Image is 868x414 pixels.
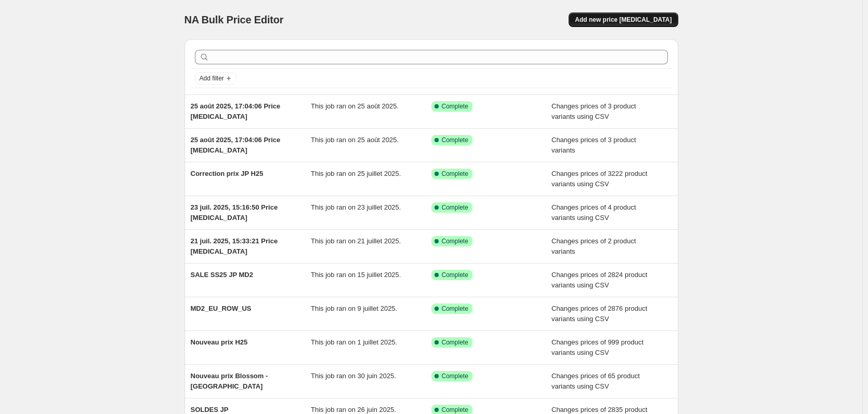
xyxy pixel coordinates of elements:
[191,136,281,154] span: 25 août 2025, 17:04:06 Price [MEDICAL_DATA]
[442,305,468,313] span: Complete
[551,372,640,390] span: Changes prices of 65 product variants using CSV
[551,136,636,154] span: Changes prices of 3 product variants
[191,203,278,222] span: 23 juil. 2025, 15:16:50 Price [MEDICAL_DATA]
[442,271,468,279] span: Complete
[311,305,397,312] span: This job ran on 9 juillet 2025.
[551,338,643,356] span: Changes prices of 999 product variants using CSV
[551,237,636,255] span: Changes prices of 2 product variants
[551,102,636,120] span: Changes prices of 3 product variants using CSV
[311,338,397,346] span: This job ran on 1 juillet 2025.
[185,14,284,25] span: NA Bulk Price Editor
[575,16,672,24] span: Add new price [MEDICAL_DATA]
[551,271,647,289] span: Changes prices of 2824 product variants using CSV
[442,372,468,380] span: Complete
[191,406,229,413] span: SOLDES JP
[442,203,468,212] span: Complete
[551,170,647,188] span: Changes prices of 3222 product variants using CSV
[195,72,236,85] button: Add filter
[442,102,468,111] span: Complete
[551,305,647,323] span: Changes prices of 2876 product variants using CSV
[191,305,252,312] span: MD2_EU_ROW_US
[311,406,396,413] span: This job ran on 26 juin 2025.
[551,203,636,222] span: Changes prices of 4 product variants using CSV
[442,170,468,178] span: Complete
[569,12,678,27] button: Add new price [MEDICAL_DATA]
[311,102,399,110] span: This job ran on 25 août 2025.
[311,237,401,245] span: This job ran on 21 juillet 2025.
[442,406,468,414] span: Complete
[311,372,396,380] span: This job ran on 30 juin 2025.
[311,271,401,279] span: This job ran on 15 juillet 2025.
[191,237,278,255] span: 21 juil. 2025, 15:33:21 Price [MEDICAL_DATA]
[442,136,468,144] span: Complete
[200,74,224,82] span: Add filter
[191,372,268,390] span: Nouveau prix Blossom - [GEOGRAPHIC_DATA]
[191,170,264,177] span: Correction prix JP H25
[191,102,281,120] span: 25 août 2025, 17:04:06 Price [MEDICAL_DATA]
[442,237,468,245] span: Complete
[311,136,399,144] span: This job ran on 25 août 2025.
[442,338,468,347] span: Complete
[311,203,401,211] span: This job ran on 23 juillet 2025.
[191,271,253,279] span: SALE SS25 JP MD2
[191,338,248,346] span: Nouveau prix H25
[311,170,401,177] span: This job ran on 25 juillet 2025.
